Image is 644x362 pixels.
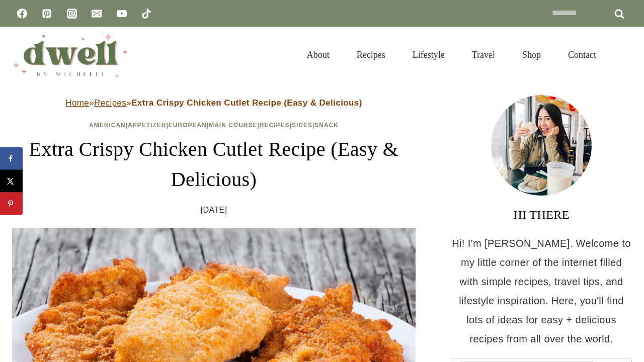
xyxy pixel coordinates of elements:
[65,98,362,108] span: » »
[89,122,339,129] span: | | | | | |
[458,37,509,72] a: Travel
[209,122,257,129] a: Main Course
[112,4,132,24] a: YouTube
[293,37,343,72] a: About
[451,234,632,348] p: Hi! I'm [PERSON_NAME]. Welcome to my little corner of the internet filled with simple recipes, tr...
[314,122,339,129] a: Snack
[12,32,128,78] img: DWELL by michelle
[89,122,126,129] a: American
[131,98,362,108] strong: Extra Crispy Chicken Cutlet Recipe (Easy & Delicious)
[293,37,610,72] nav: Primary Navigation
[62,4,82,24] a: Instagram
[87,4,107,24] a: Email
[292,122,312,129] a: Sides
[399,37,458,72] a: Lifestyle
[65,98,89,108] a: Home
[12,4,32,24] a: Facebook
[136,4,156,24] a: TikTok
[343,37,399,72] a: Recipes
[12,134,416,195] h1: Extra Crispy Chicken Cutlet Recipe (Easy & Delicious)
[201,203,227,218] time: [DATE]
[451,206,632,224] h3: HI THERE
[554,37,610,72] a: Contact
[169,122,207,129] a: European
[509,37,554,72] a: Shop
[260,122,290,129] a: Recipes
[94,98,126,108] a: Recipes
[37,4,57,24] a: Pinterest
[128,122,166,129] a: Appetizer
[615,46,632,63] button: View Search Form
